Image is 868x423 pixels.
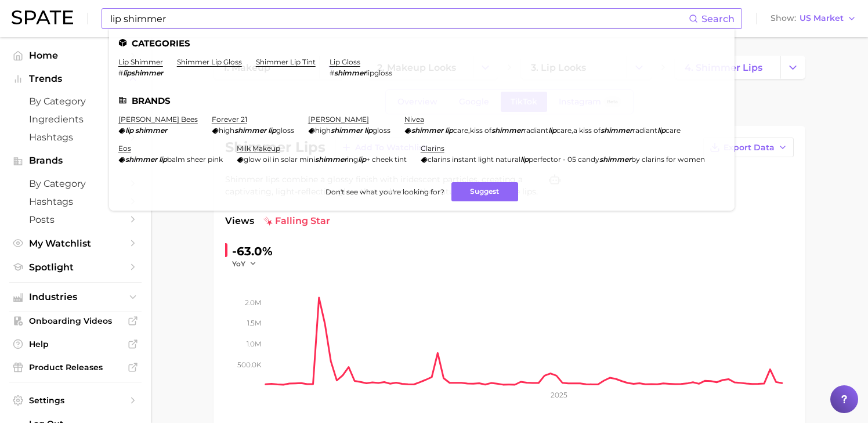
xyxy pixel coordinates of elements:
[29,96,122,107] span: by Category
[9,70,142,88] button: Trends
[771,15,796,21] span: Show
[453,126,468,135] span: care
[308,115,369,124] a: [PERSON_NAME]
[364,126,372,135] em: lip
[411,126,443,135] em: shimmer
[159,155,167,164] em: lip
[29,339,122,349] span: Help
[9,335,142,353] a: Help
[118,68,123,77] span: #
[29,156,122,166] span: Brands
[263,214,330,228] span: falling star
[29,262,122,273] span: Spotlight
[232,259,257,269] button: YoY
[225,214,254,228] span: Views
[167,155,223,164] span: balm sheer pink
[548,126,556,135] em: lip
[523,126,548,135] span: radiant
[9,46,142,64] a: Home
[9,288,142,306] button: Industries
[347,155,358,164] span: ing
[135,126,167,135] em: shimmer
[29,50,122,61] span: Home
[12,10,73,24] img: SPATE
[237,360,262,368] tspan: 500.0k
[118,115,198,124] a: [PERSON_NAME] bees
[237,144,280,153] a: milk makeup
[421,144,444,153] a: clarins
[551,391,567,399] tspan: 2025
[29,238,122,249] span: My Watchlist
[276,126,294,135] span: gloss
[366,68,392,77] span: lipgloss
[29,74,122,84] span: Trends
[29,214,122,225] span: Posts
[573,126,601,135] span: a kiss of
[9,175,142,193] a: by Category
[244,155,315,164] span: glow oil in solar mini
[118,96,725,106] li: Brands
[529,155,599,164] span: perfector - 05 candy
[601,126,632,135] em: shimmer
[9,193,142,211] a: Hashtags
[556,126,572,135] span: care
[232,259,245,269] span: YoY
[315,155,347,164] em: shimmer
[520,155,529,164] em: lip
[9,110,142,128] a: Ingredients
[234,126,266,135] em: shimmer
[9,211,142,229] a: Posts
[219,126,234,135] span: high
[256,57,316,66] a: shimmer lip tint
[366,155,407,164] span: + cheek tint
[404,126,681,135] div: , ,
[268,126,276,135] em: lip
[330,57,360,66] a: lip gloss
[331,126,363,135] em: shimmer
[491,126,523,135] em: shimmer
[325,187,444,196] span: Don't see what you're looking for?
[29,362,122,373] span: Product Releases
[666,126,681,135] span: care
[109,9,689,28] input: Search here for a brand, industry, or ingredient
[632,126,657,135] span: radiant
[631,155,705,164] span: by clarins for women
[334,68,366,77] em: shimmer
[29,316,122,326] span: Onboarding Videos
[125,155,157,164] em: shimmer
[780,56,805,79] button: Change Category
[29,292,122,302] span: Industries
[29,395,122,406] span: Settings
[118,57,163,66] a: lip shimmer
[428,155,520,164] span: clarins instant light natural
[29,178,122,189] span: by Category
[451,182,518,201] button: Suggest
[703,138,794,157] button: Export Data
[315,126,331,135] span: high
[800,15,844,21] span: US Market
[470,126,491,135] span: kiss of
[212,115,247,124] a: forever 21
[657,126,666,135] em: lip
[29,114,122,125] span: Ingredients
[9,234,142,252] a: My Watchlist
[9,92,142,110] a: by Category
[9,359,142,376] a: Product Releases
[9,312,142,330] a: Onboarding Videos
[701,13,735,24] span: Search
[768,11,859,26] button: ShowUS Market
[9,152,142,169] button: Brands
[29,132,122,143] span: Hashtags
[9,392,142,409] a: Settings
[372,126,390,135] span: gloss
[445,126,453,135] em: lip
[9,258,142,276] a: Spotlight
[330,68,334,77] span: #
[118,144,131,153] a: eos
[245,298,261,307] tspan: 2.0m
[125,126,133,135] em: lip
[29,196,122,207] span: Hashtags
[118,38,725,48] li: Categories
[247,319,261,327] tspan: 1.5m
[177,57,242,66] a: shimmer lip gloss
